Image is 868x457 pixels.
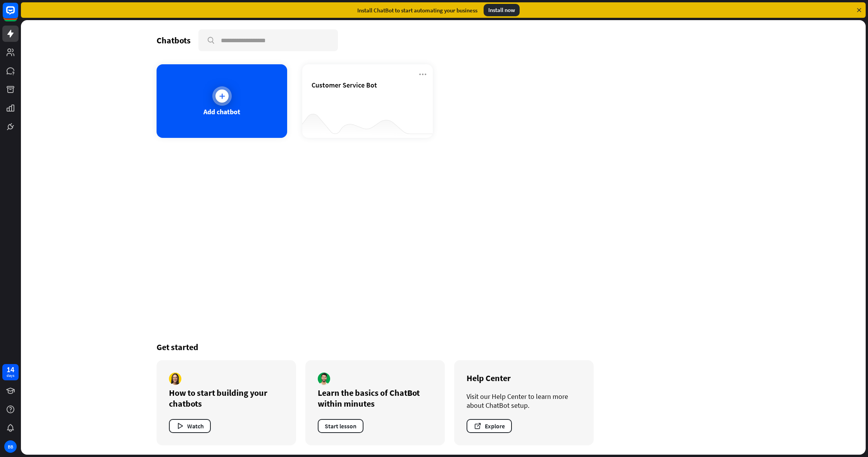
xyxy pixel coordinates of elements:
[357,7,477,14] div: Install ChatBot to start automating your business
[6,3,29,26] button: Open LiveChat chat widget
[4,440,17,453] div: BB
[467,373,581,383] div: Help Center
[7,366,14,373] div: 14
[169,419,211,433] button: Watch
[312,81,377,89] span: Customer Service Bot
[318,419,363,433] button: Start lesson
[2,364,19,380] a: 14 days
[318,387,432,409] div: Learn the basics of ChatBot within minutes
[467,419,512,433] button: Explore
[484,4,520,16] div: Install now
[169,373,181,385] img: author
[203,107,240,116] div: Add chatbot
[157,35,191,46] div: Chatbots
[169,387,284,409] div: How to start building your chatbots
[7,373,14,378] div: days
[467,392,581,410] div: Visit our Help Center to learn more about ChatBot setup.
[318,373,330,385] img: author
[157,342,730,352] div: Get started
